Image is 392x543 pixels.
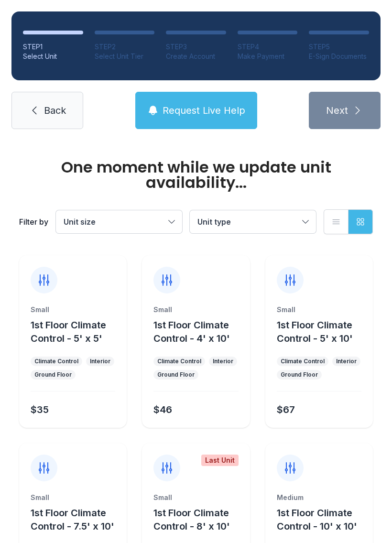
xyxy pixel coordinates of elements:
[34,371,72,379] div: Ground Floor
[277,506,369,533] button: 1st Floor Climate Control - 10' x 10'
[153,403,172,416] div: $46
[277,305,361,315] div: Small
[190,210,316,233] button: Unit type
[326,104,348,117] span: Next
[277,318,369,345] button: 1st Floor Climate Control - 5' x 10'
[44,104,66,117] span: Back
[31,493,115,502] div: Small
[153,493,238,502] div: Small
[31,506,123,533] button: 1st Floor Climate Control - 7.5' x 10'
[19,216,48,228] div: Filter by
[213,358,233,365] div: Interior
[153,305,238,315] div: Small
[23,52,83,61] div: Select Unit
[197,217,231,227] span: Unit type
[64,217,96,227] span: Unit size
[309,42,369,52] div: STEP 5
[238,42,298,52] div: STEP 4
[157,371,195,379] div: Ground Floor
[95,52,155,61] div: Select Unit Tier
[166,52,226,61] div: Create Account
[90,358,110,365] div: Interior
[56,210,182,233] button: Unit size
[153,507,230,532] span: 1st Floor Climate Control - 8' x 10'
[31,403,49,416] div: $35
[34,358,78,365] div: Climate Control
[309,52,369,61] div: E-Sign Documents
[277,493,361,502] div: Medium
[19,160,373,190] div: One moment while we update unit availability...
[153,318,246,345] button: 1st Floor Climate Control - 4' x 10'
[157,358,201,365] div: Climate Control
[281,358,325,365] div: Climate Control
[31,318,123,345] button: 1st Floor Climate Control - 5' x 5'
[238,52,298,61] div: Make Payment
[31,319,106,344] span: 1st Floor Climate Control - 5' x 5'
[31,507,114,532] span: 1st Floor Climate Control - 7.5' x 10'
[336,358,357,365] div: Interior
[31,305,115,315] div: Small
[153,506,246,533] button: 1st Floor Climate Control - 8' x 10'
[163,104,245,117] span: Request Live Help
[95,42,155,52] div: STEP 2
[153,319,230,344] span: 1st Floor Climate Control - 4' x 10'
[201,455,239,466] div: Last Unit
[277,319,353,344] span: 1st Floor Climate Control - 5' x 10'
[281,371,318,379] div: Ground Floor
[277,507,357,532] span: 1st Floor Climate Control - 10' x 10'
[166,42,226,52] div: STEP 3
[277,403,295,416] div: $67
[23,42,83,52] div: STEP 1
